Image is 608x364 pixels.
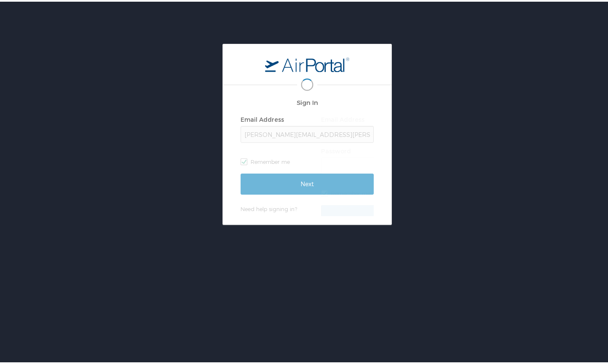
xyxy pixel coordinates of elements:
[321,146,351,153] label: Password
[241,114,284,121] label: Email Address
[241,96,374,106] h2: Sign In
[321,185,454,198] label: Remember me
[241,172,374,193] input: Next
[321,96,454,106] h2: Sign In
[265,55,349,70] img: logo
[321,203,454,225] input: Sign In
[321,114,364,121] label: Email Address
